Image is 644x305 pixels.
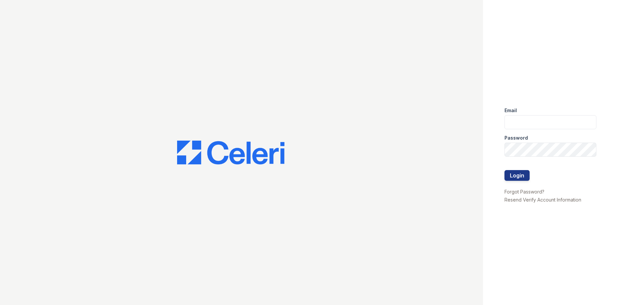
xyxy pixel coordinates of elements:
[504,170,530,181] button: Login
[504,189,544,195] a: Forgot Password?
[504,197,581,203] a: Resend Verify Account Information
[177,141,284,165] img: CE_Logo_Blue-a8612792a0a2168367f1c8372b55b34899dd931a85d93a1a3d3e32e68fde9ad4.png
[504,135,528,141] label: Password
[504,107,517,114] label: Email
